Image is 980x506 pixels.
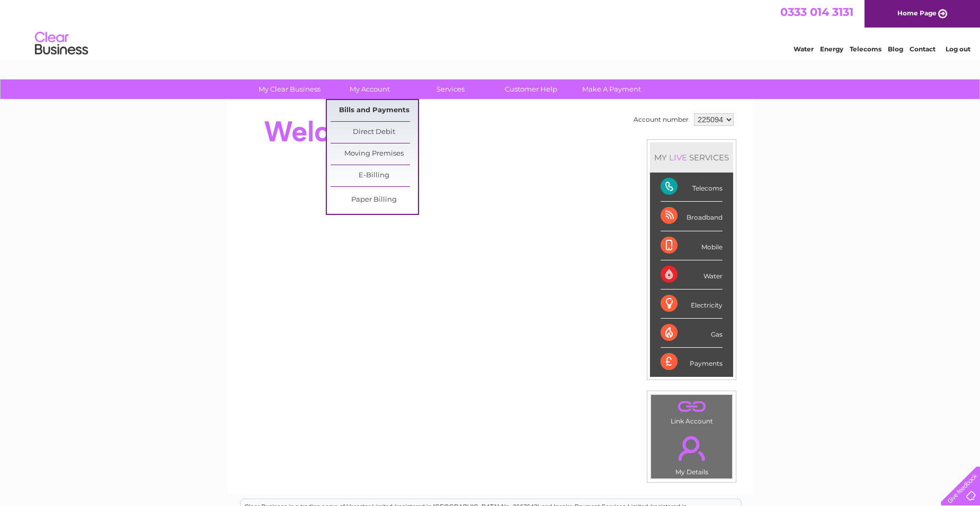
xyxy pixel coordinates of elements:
[568,79,655,99] a: Make A Payment
[651,427,733,479] td: My Details
[34,28,88,60] img: logo.png
[661,319,723,348] div: Gas
[654,430,729,467] a: .
[331,189,418,211] a: Paper Billing
[661,260,723,290] div: Water
[780,5,853,19] a: 0333 014 3131
[331,165,418,186] a: E-Billing
[326,79,414,99] a: My Account
[850,45,881,53] a: Telecoms
[661,290,723,319] div: Electricity
[246,79,333,99] a: My Clear Business
[651,394,733,428] td: Link Account
[661,202,723,231] div: Broadband
[888,45,903,53] a: Blog
[650,142,733,173] div: MY SERVICES
[331,100,418,121] a: Bills and Payments
[661,231,723,260] div: Mobile
[331,143,418,165] a: Moving Premises
[910,45,936,53] a: Contact
[654,397,729,416] a: .
[946,45,970,53] a: Log out
[631,111,691,129] td: Account number
[487,79,575,99] a: Customer Help
[661,173,723,202] div: Telecoms
[407,79,494,99] a: Services
[667,152,689,162] div: LIVE
[794,45,814,53] a: Water
[661,348,723,376] div: Payments
[240,6,741,51] div: Clear Business is a trading name of Verastar Limited (registered in [GEOGRAPHIC_DATA] No. 3667643...
[820,45,843,53] a: Energy
[331,122,418,143] a: Direct Debit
